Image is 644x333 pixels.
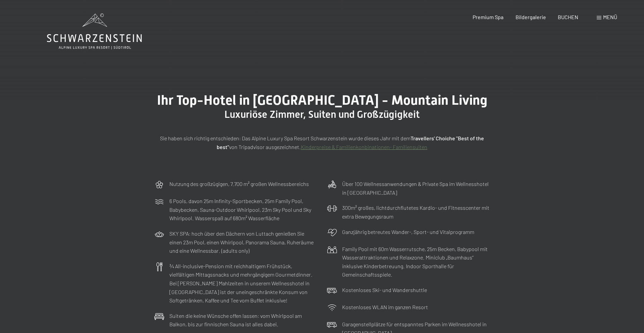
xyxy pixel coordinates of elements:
p: ¾ All-inclusive-Pension mit reichhaltigem Frühstück, vielfältigen Mittagssnacks und mehrgängigem ... [169,262,317,305]
span: Ihr Top-Hotel in [GEOGRAPHIC_DATA] - Mountain Living [157,92,487,108]
a: Kinderpreise & Familienkonbinationen- Familiensuiten [301,144,427,150]
p: Nutzung des großzügigen, 7.700 m² großen Wellnessbereichs [169,180,309,188]
p: Family Pool mit 60m Wasserrutsche, 25m Becken, Babypool mit Wasserattraktionen und Relaxzone. Min... [342,245,490,279]
strong: Travellers' Choiche "Best of the best" [217,135,484,150]
p: Sie haben sich richtig entschieden: Das Alpine Luxury Spa Resort Schwarzenstein wurde dieses Jahr... [154,134,490,151]
p: 300m² großes, lichtdurchflutetes Kardio- und Fitnesscenter mit extra Bewegungsraum [342,203,490,221]
a: Premium Spa [473,14,503,20]
p: Suiten die keine Wünsche offen lassen: vom Whirlpool am Balkon, bis zur finnischen Sauna ist alle... [169,312,317,329]
a: Bildergalerie [516,14,546,20]
p: Kostenloses Ski- und Wandershuttle [342,286,427,294]
p: Kostenloses WLAN im ganzen Resort [342,303,428,312]
a: BUCHEN [558,14,578,20]
span: Luxuriöse Zimmer, Suiten und Großzügigkeit [224,108,420,120]
p: SKY SPA: hoch über den Dächern von Luttach genießen Sie einen 23m Pool, einen Whirlpool, Panorama... [169,229,317,255]
p: Ganzjährig betreutes Wander-, Sport- und Vitalprogramm [342,228,474,236]
p: Über 100 Wellnessanwendungen & Private Spa im Wellnesshotel in [GEOGRAPHIC_DATA] [342,180,490,197]
p: 6 Pools, davon 25m Infinity-Sportbecken, 25m Family Pool, Babybecken, Sauna-Outdoor Whirlpool, 23... [169,197,317,223]
span: Menü [603,14,617,20]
